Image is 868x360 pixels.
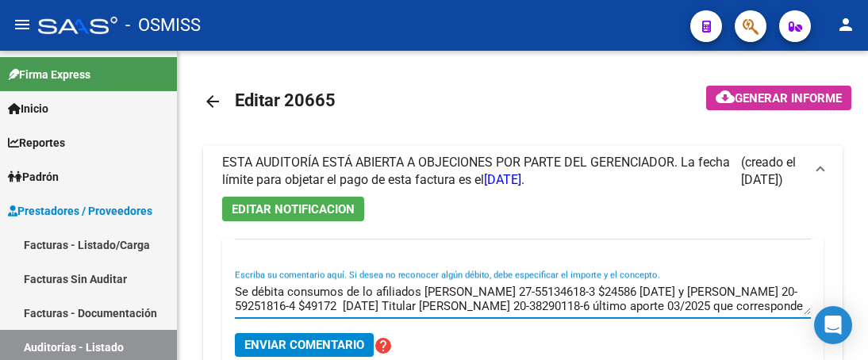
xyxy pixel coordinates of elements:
div: Open Intercom Messenger [814,306,852,344]
mat-icon: cloud_download [716,87,735,106]
button: Generar informe [706,86,851,110]
span: Reportes [8,134,65,151]
span: Prestadores / Proveedores [8,202,152,220]
span: ESTA AUDITORÍA ESTÁ ABIERTA A OBJECIONES POR PARTE DEL GERENCIADOR. La fecha límite para objetar ... [222,155,730,187]
span: Inicio [8,100,48,117]
span: Padrón [8,168,59,186]
span: Editar 20665 [235,90,336,110]
span: EDITAR NOTIFICACION [232,202,355,216]
mat-icon: menu [13,15,32,34]
mat-icon: person [836,15,855,34]
span: - OSMISS [125,8,201,43]
span: (creado el [DATE]) [741,154,805,189]
span: [DATE]. [484,172,524,187]
mat-expansion-panel-header: ESTA AUDITORÍA ESTÁ ABIERTA A OBJECIONES POR PARTE DEL GERENCIADOR. La fecha límite para objetar ... [203,146,843,197]
span: Enviar comentario [244,338,364,352]
span: Generar informe [735,91,842,105]
button: Enviar comentario [235,333,374,357]
mat-icon: help [374,336,393,355]
span: Firma Express [8,66,90,83]
mat-icon: arrow_back [203,92,222,111]
button: EDITAR NOTIFICACION [222,197,364,221]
